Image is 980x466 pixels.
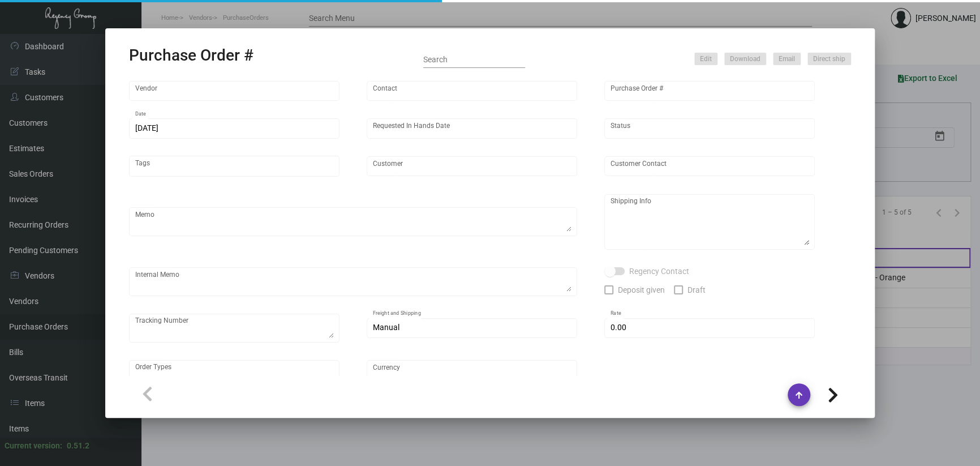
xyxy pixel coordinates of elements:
div: 0.51.2 [67,440,89,452]
span: Edit [700,54,712,64]
span: Deposit given [618,283,665,297]
span: Regency Contact [629,264,689,278]
span: Download [730,54,760,64]
button: Edit [694,53,717,65]
button: Email [773,53,801,65]
button: Download [724,53,766,65]
button: Direct ship [807,53,851,65]
span: Manual [373,323,399,332]
span: Direct ship [813,54,845,64]
span: Draft [687,283,706,297]
div: Current version: [5,440,62,452]
h2: Purchase Order # [129,46,253,65]
span: Email [779,54,795,64]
